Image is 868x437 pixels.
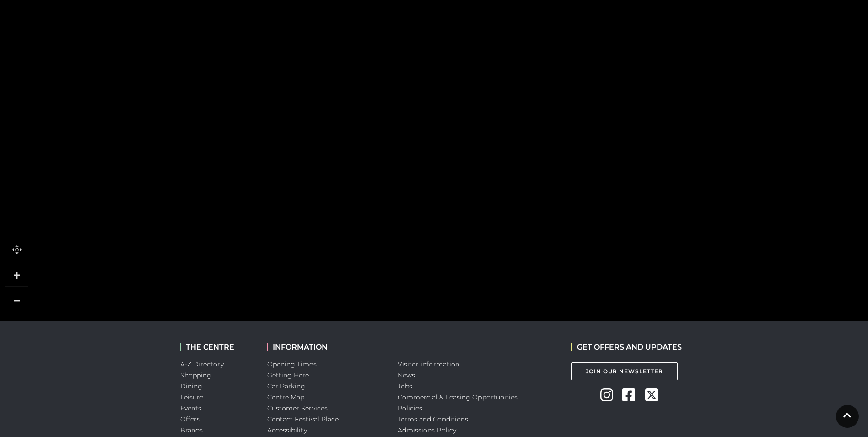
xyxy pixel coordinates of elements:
[180,343,253,351] h2: THE CENTRE
[571,343,682,351] h2: GET OFFERS AND UPDATES
[180,404,202,412] a: Events
[267,415,339,423] a: Contact Festival Place
[398,404,423,412] a: Policies
[267,343,384,351] h2: INFORMATION
[267,393,305,401] a: Centre Map
[398,393,518,401] a: Commercial & Leasing Opportunities
[267,426,307,434] a: Accessibility
[267,371,309,379] a: Getting Here
[180,382,203,390] a: Dining
[180,415,200,423] a: Offers
[180,371,212,379] a: Shopping
[267,382,306,390] a: Car Parking
[398,415,469,423] a: Terms and Conditions
[398,371,415,379] a: News
[398,426,457,434] a: Admissions Policy
[267,360,317,368] a: Opening Times
[180,393,204,401] a: Leisure
[571,362,678,380] a: Join Our Newsletter
[180,426,203,434] a: Brands
[267,404,328,412] a: Customer Services
[398,382,412,390] a: Jobs
[398,360,460,368] a: Visitor information
[180,360,224,368] a: A-Z Directory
